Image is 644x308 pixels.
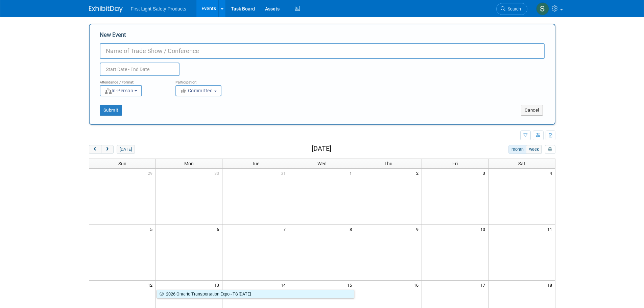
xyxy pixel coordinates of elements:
label: New Event [100,31,126,42]
span: 7 [283,225,289,233]
span: 8 [349,225,355,233]
span: Sun [118,161,126,166]
button: Submit [100,105,122,116]
span: 31 [280,169,289,177]
div: Participation: [175,76,241,85]
span: 5 [149,225,156,233]
span: 11 [547,225,555,233]
input: Name of Trade Show / Conference [100,43,545,59]
span: 14 [280,281,289,289]
span: 16 [413,281,422,289]
img: Steph Willemsen [536,2,549,15]
span: 17 [480,281,488,289]
button: Committed [175,85,221,96]
span: First Light Safety Products [131,6,186,11]
img: ExhibitDay [89,6,123,13]
span: In-Person [104,88,134,93]
span: Search [505,6,521,11]
span: 6 [216,225,222,233]
button: month [508,145,526,154]
span: Wed [317,161,327,166]
button: next [101,145,114,154]
button: week [526,145,542,154]
span: Sat [518,161,525,166]
button: myCustomButton [545,145,555,154]
span: 1 [349,169,355,177]
i: Personalize Calendar [548,147,552,152]
span: 13 [214,281,222,289]
span: Committed [180,88,213,93]
span: 12 [147,281,156,289]
span: 29 [147,169,156,177]
span: Tue [252,161,259,166]
span: Thu [384,161,392,166]
div: Attendance / Format: [100,76,165,85]
button: prev [89,145,101,154]
a: Search [496,3,527,15]
a: 2026 Ontario Transportation Expo - TS [DATE] [157,290,355,299]
span: 30 [214,169,222,177]
input: Start Date - End Date [100,63,180,76]
span: 18 [547,281,555,289]
button: In-Person [100,85,142,96]
button: Cancel [521,105,543,116]
span: 4 [549,169,555,177]
span: 15 [347,281,355,289]
span: 3 [482,169,488,177]
span: Mon [184,161,194,166]
span: 9 [415,225,422,233]
button: [DATE] [117,145,135,154]
span: 2 [415,169,422,177]
h2: [DATE] [312,145,331,152]
span: 10 [480,225,488,233]
span: Fri [452,161,458,166]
